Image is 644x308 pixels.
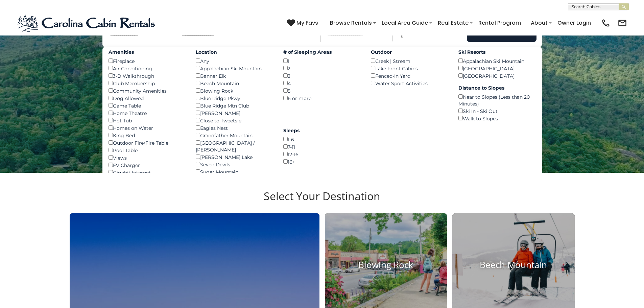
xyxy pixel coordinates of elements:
[109,87,186,94] div: Community Amenities
[196,102,273,109] div: Blue Ridge Mtn Club
[283,87,361,94] div: 5
[283,127,361,134] label: Sleeps
[283,143,361,150] div: 7-11
[196,94,273,102] div: Blue Ridge Pkwy
[17,13,157,33] img: Blue-2.png
[458,65,536,72] div: [GEOGRAPHIC_DATA]
[109,57,186,65] div: Fireplace
[458,115,536,122] div: Walk to Slopes
[109,146,186,154] div: Pool Table
[196,109,273,117] div: [PERSON_NAME]
[475,17,524,29] a: Rental Program
[109,109,186,117] div: Home Theatre
[196,87,273,94] div: Blowing Rock
[109,139,186,146] div: Outdoor Fire/Fire Table
[527,17,551,29] a: About
[109,72,186,79] div: 3-D Walkthrough
[109,79,186,87] div: Club Membership
[283,72,361,79] div: 3
[287,19,320,27] a: My Favs
[196,168,273,175] div: Sugar Mountain
[458,57,536,65] div: Appalachian Ski Mountain
[109,65,186,72] div: Air Conditioning
[196,72,273,79] div: Banner Elk
[196,49,273,55] label: Location
[283,79,361,87] div: 4
[283,49,361,55] label: # of Sleeping Areas
[69,190,576,213] h3: Select Your Destination
[283,158,361,165] div: 16+
[327,17,375,29] a: Browse Rentals
[109,161,186,169] div: EV Charger
[283,136,361,143] div: 1-6
[371,49,448,55] label: Outdoor
[452,260,575,270] h4: Beech Mountain
[378,17,431,29] a: Local Area Guide
[554,17,594,29] a: Owner Login
[196,139,273,153] div: [GEOGRAPHIC_DATA] / [PERSON_NAME]
[196,153,273,161] div: [PERSON_NAME] Lake
[371,65,448,72] div: Lake Front Cabins
[434,17,472,29] a: Real Estate
[109,117,186,124] div: Hot Tub
[109,169,186,176] div: Gigabit Internet
[196,117,273,124] div: Close to Tweetsie
[458,85,536,91] label: Distance to Slopes
[196,57,273,65] div: Any
[109,94,186,102] div: Dog Allowed
[109,132,186,139] div: King Bed
[283,57,361,65] div: 1
[283,94,361,102] div: 6 or more
[196,161,273,168] div: Seven Devils
[458,107,536,115] div: Ski In - Ski Out
[283,150,361,158] div: 12-16
[458,72,536,79] div: [GEOGRAPHIC_DATA]
[196,124,273,132] div: Eagles Nest
[109,102,186,109] div: Game Table
[109,124,186,132] div: Homes on Water
[458,93,536,107] div: Near to Slopes (Less than 20 Minutes)
[296,19,318,27] span: My Favs
[371,72,448,79] div: Fenced-In Yard
[283,65,361,72] div: 2
[196,132,273,139] div: Grandfather Mountain
[618,18,627,28] img: mail-regular-black.png
[458,49,536,55] label: Ski Resorts
[109,154,186,161] div: Views
[196,65,273,72] div: Appalachian Ski Mountain
[196,79,273,87] div: Beech Mountain
[109,49,186,55] label: Amenities
[371,79,448,87] div: Water Sport Activities
[325,260,447,270] h4: Blowing Rock
[601,18,611,28] img: phone-regular-black.png
[371,57,448,65] div: Creek | Stream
